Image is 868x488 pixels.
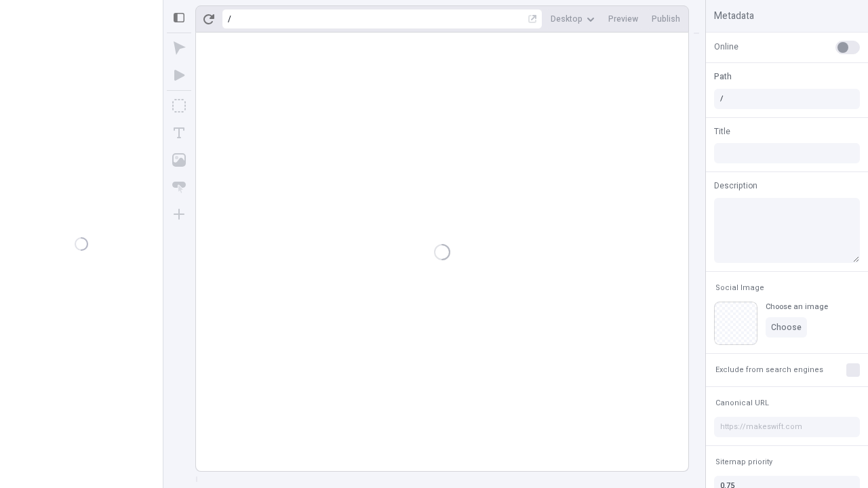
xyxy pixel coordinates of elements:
button: Publish [646,9,686,29]
div: Choose an image [766,302,828,312]
button: Text [167,121,191,145]
span: Canonical URL [715,398,769,408]
span: Path [714,70,732,83]
button: Sitemap priority [713,454,775,470]
button: Canonical URL [713,395,772,411]
button: Button [167,175,191,199]
button: Choose [766,317,807,338]
button: Image [167,148,191,172]
span: Preview [608,14,638,24]
span: Description [714,180,757,192]
span: Social Image [715,283,764,293]
span: Sitemap priority [715,457,772,467]
button: Desktop [545,9,600,29]
span: Exclude from search engines [715,365,823,375]
button: Exclude from search engines [713,362,826,378]
input: https://makeswift.com [714,417,860,437]
button: Preview [603,9,644,29]
span: Title [714,125,730,138]
button: Box [167,94,191,118]
span: Choose [771,322,802,333]
span: Online [714,41,738,53]
span: Desktop [551,14,583,24]
button: Social Image [713,280,767,296]
div: / [228,14,231,24]
span: Publish [652,14,680,24]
